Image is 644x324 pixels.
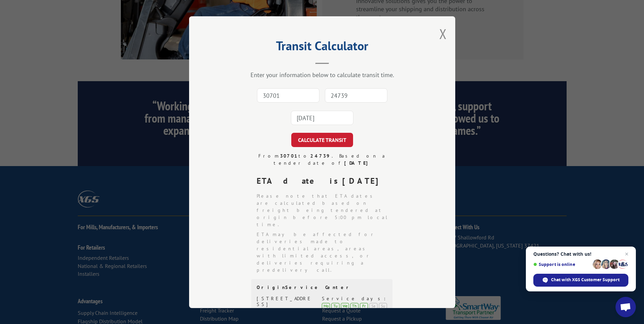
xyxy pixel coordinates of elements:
[439,25,447,43] button: Close modal
[257,231,393,274] li: ETA may be affected for deliveries made to residential areas, areas with limited access, or deliv...
[291,111,353,125] input: Tender Date
[223,41,421,54] h2: Transit Calculator
[322,296,387,302] div: Service days:
[341,303,349,309] div: We
[350,303,358,309] div: Th
[342,176,384,186] strong: [DATE]
[257,193,393,228] li: Please note that ETA dates are calculated based on freight being tendered at origin before 5:00 p...
[533,262,590,267] span: Support is online
[331,303,339,309] div: Tu
[344,160,371,166] strong: [DATE]
[379,303,387,309] div: Su
[551,277,620,283] span: Chat with XGS Customer Support
[615,297,636,317] div: Open chat
[257,88,319,103] input: Origin Zip
[533,251,628,257] span: Questions? Chat with us!
[533,274,628,287] div: Chat with XGS Customer Support
[322,303,330,309] div: Mo
[257,296,314,319] div: [STREET_ADDRESS][DEMOGRAPHIC_DATA]
[325,88,387,103] input: Dest. Zip
[310,153,332,159] strong: 24739
[623,250,631,258] span: Close chat
[257,285,387,290] div: Origin Service Center
[280,153,298,159] strong: 30701
[257,175,393,187] div: ETA date is
[251,152,393,167] div: From to . Based on a tender date of
[223,71,421,79] div: Enter your information below to calculate transit time.
[291,133,353,147] button: CALCULATE TRANSIT
[360,303,368,309] div: Fr
[369,303,378,309] div: Sa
